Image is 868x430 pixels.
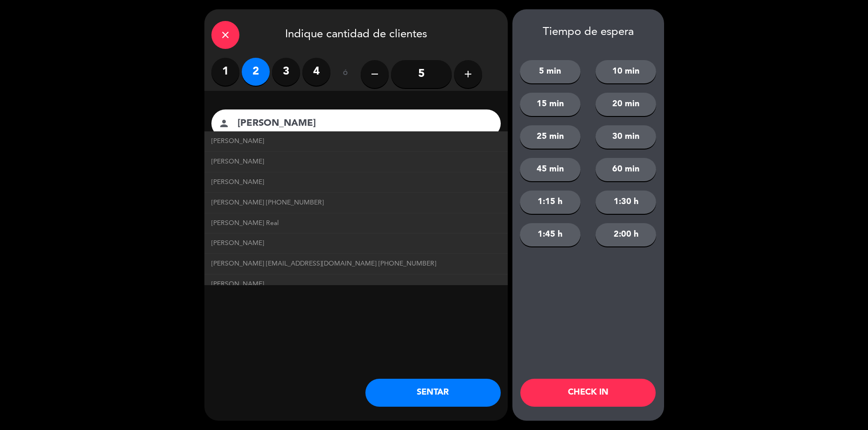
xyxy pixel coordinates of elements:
[218,118,230,129] i: person
[220,29,231,41] i: close
[211,136,264,147] span: [PERSON_NAME]
[237,116,489,132] input: Nombre del cliente
[211,218,279,229] span: [PERSON_NAME] Real
[454,60,482,88] button: add
[302,58,330,86] label: 4
[369,68,380,80] i: remove
[211,58,239,86] label: 1
[211,157,264,167] span: [PERSON_NAME]
[520,191,581,214] button: 1:15 h
[272,58,300,86] label: 3
[242,58,270,86] label: 2
[330,58,361,90] div: ó
[211,238,264,249] span: [PERSON_NAME]
[512,26,664,39] div: Tiempo de espera
[520,60,581,83] button: 5 min
[595,223,656,246] button: 2:00 h
[520,158,581,181] button: 45 min
[595,191,656,214] button: 1:30 h
[520,93,581,116] button: 15 min
[211,259,436,269] span: [PERSON_NAME] [EMAIL_ADDRESS][DOMAIN_NAME] [PHONE_NUMBER]
[595,125,656,149] button: 30 min
[595,93,656,116] button: 20 min
[520,125,581,149] button: 25 min
[211,177,264,188] span: [PERSON_NAME]
[204,9,508,58] div: Indique cantidad de clientes
[595,60,656,83] button: 10 min
[211,279,264,290] span: [PERSON_NAME]
[361,60,389,88] button: remove
[211,198,324,208] span: [PERSON_NAME] [PHONE_NUMBER]
[520,223,581,246] button: 1:45 h
[365,379,501,407] button: SENTAR
[462,68,474,80] i: add
[595,158,656,181] button: 60 min
[520,379,656,407] button: CHECK IN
